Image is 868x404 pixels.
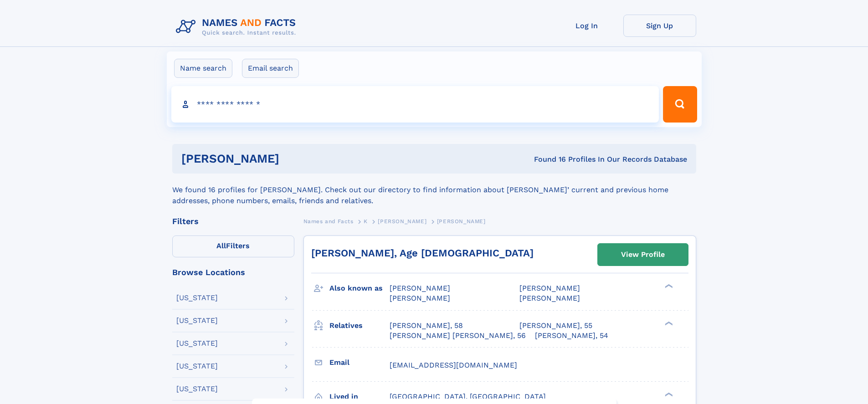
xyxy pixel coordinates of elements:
[390,361,517,369] span: [EMAIL_ADDRESS][DOMAIN_NAME]
[174,59,232,78] label: Name search
[172,15,303,39] img: Logo Names and Facts
[390,392,546,401] span: [GEOGRAPHIC_DATA], [GEOGRAPHIC_DATA]
[390,294,450,302] span: [PERSON_NAME]
[623,15,696,37] a: Sign Up
[598,244,688,266] a: View Profile
[519,321,592,331] a: [PERSON_NAME], 55
[364,215,368,227] a: K
[406,154,687,164] div: Found 16 Profiles In Our Records Database
[216,241,226,250] span: All
[303,215,354,227] a: Names and Facts
[172,268,294,276] div: Browse Locations
[550,15,623,37] a: Log In
[663,86,697,123] button: Search Button
[364,218,368,225] span: K
[329,281,390,296] h3: Also known as
[181,153,407,164] h1: [PERSON_NAME]
[171,86,659,123] input: search input
[176,317,218,324] div: [US_STATE]
[519,294,580,302] span: [PERSON_NAME]
[535,331,608,341] a: [PERSON_NAME], 54
[663,391,673,397] div: ❯
[663,283,673,289] div: ❯
[378,215,426,227] a: [PERSON_NAME]
[663,320,673,326] div: ❯
[378,218,426,225] span: [PERSON_NAME]
[176,363,218,370] div: [US_STATE]
[519,284,580,292] span: [PERSON_NAME]
[242,59,299,78] label: Email search
[176,385,218,393] div: [US_STATE]
[176,340,218,347] div: [US_STATE]
[390,331,526,341] a: [PERSON_NAME] [PERSON_NAME], 56
[390,284,450,292] span: [PERSON_NAME]
[176,294,218,302] div: [US_STATE]
[621,244,665,265] div: View Profile
[329,318,390,333] h3: Relatives
[172,217,294,225] div: Filters
[390,321,463,331] a: [PERSON_NAME], 58
[172,174,696,206] div: We found 16 profiles for [PERSON_NAME]. Check out our directory to find information about [PERSON...
[329,355,390,370] h3: Email
[311,247,534,259] a: [PERSON_NAME], Age [DEMOGRAPHIC_DATA]
[437,218,486,225] span: [PERSON_NAME]
[172,235,294,257] label: Filters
